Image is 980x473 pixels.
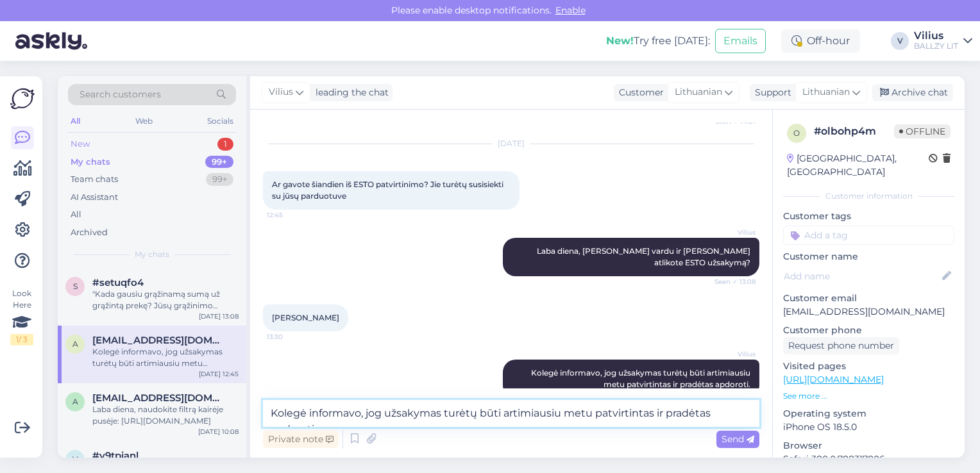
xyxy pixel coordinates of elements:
[199,369,239,379] div: [DATE] 12:45
[707,277,756,286] span: Seen ✓ 13:08
[199,311,239,321] div: [DATE] 13:08
[68,113,83,129] div: All
[783,452,954,466] p: Safari 380.0.788317806
[269,85,293,99] span: Vilius
[263,138,759,149] div: [DATE]
[217,138,233,151] div: 1
[783,190,954,202] div: Customer information
[802,85,850,99] span: Lithuanian
[205,113,236,129] div: Socials
[72,339,78,349] span: a
[894,124,950,138] span: Offline
[715,29,766,53] button: Emails
[92,277,144,288] span: #setuqfo4
[10,87,35,111] img: Askly Logo
[71,226,108,239] div: Archived
[72,397,78,406] span: a
[783,250,954,263] p: Customer name
[71,138,90,151] div: New
[206,173,233,186] div: 99+
[552,4,589,16] span: Enable
[675,85,722,99] span: Lithuanian
[783,360,954,373] p: Visited pages
[783,420,954,434] p: iPhone OS 18.5.0
[205,156,233,169] div: 99+
[783,210,954,223] p: Customer tags
[891,32,909,50] div: V
[781,29,860,53] div: Off-hour
[73,281,78,291] span: s
[783,337,899,354] div: Request phone number
[783,324,954,337] p: Customer phone
[614,86,664,99] div: Customer
[914,41,958,51] div: BALLZY LIT
[783,226,954,245] input: Add a tag
[784,269,940,283] input: Add name
[10,334,33,345] div: 1 / 3
[272,179,505,201] span: Ar gavote šiandien iš ESTO patvirtinimo? Jie turėtų susisiekti su jūsų parduotuve
[92,392,226,404] span: aurelijuskosteckiparcevskiolt@gmail.com
[267,332,315,342] span: 13:30
[80,88,161,101] span: Search customers
[92,335,226,346] span: anzela14141@gmail.com
[606,35,634,47] b: New!
[92,346,239,369] div: Kolegė informavo, jog užsakymas turėtų būti artimiausiu metu patvirtintas ir pradėtas apdoroti.
[783,407,954,420] p: Operating system
[71,173,118,186] div: Team chats
[263,431,339,448] div: Private note
[272,313,339,322] span: [PERSON_NAME]
[92,404,239,427] div: Laba diena, naudokite filtrą kairėje pusėje: [URL][DOMAIN_NAME]
[783,390,954,402] p: See more ...
[72,454,78,464] span: v
[198,427,239,436] div: [DATE] 10:08
[914,31,958,41] div: Vilius
[71,208,81,221] div: All
[267,210,315,220] span: 12:45
[92,450,139,461] span: #v9tpianl
[71,191,118,204] div: AI Assistant
[722,433,754,445] span: Send
[707,349,756,359] span: Vilius
[914,31,972,51] a: ViliusBALLZY LIT
[10,288,33,345] div: Look Here
[310,86,389,99] div: leading the chat
[787,152,929,179] div: [GEOGRAPHIC_DATA], [GEOGRAPHIC_DATA]
[814,124,894,139] div: # olbohp4m
[537,246,752,267] span: Laba diena, [PERSON_NAME] vardu ir [PERSON_NAME] atlikote ESTO užsakymą?
[750,86,791,99] div: Support
[606,33,710,49] div: Try free [DATE]:
[71,156,110,169] div: My chats
[92,288,239,311] div: "Kada gausiu grąžinamą sumą už grąžintą prekę? Jūsų grąžinimo apdorojimas gali užtrukti iki 30 di...
[133,113,155,129] div: Web
[531,368,752,389] span: Kolegė informavo, jog užsakymas turėtų būti artimiausiu metu patvirtintas ir pradėtas apdoroti.
[783,439,954,452] p: Browser
[783,292,954,305] p: Customer email
[872,84,953,101] div: Archive chat
[135,249,169,260] span: My chats
[793,128,800,138] span: o
[783,305,954,319] p: [EMAIL_ADDRESS][DOMAIN_NAME]
[707,228,756,237] span: Vilius
[783,374,884,385] a: [URL][DOMAIN_NAME]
